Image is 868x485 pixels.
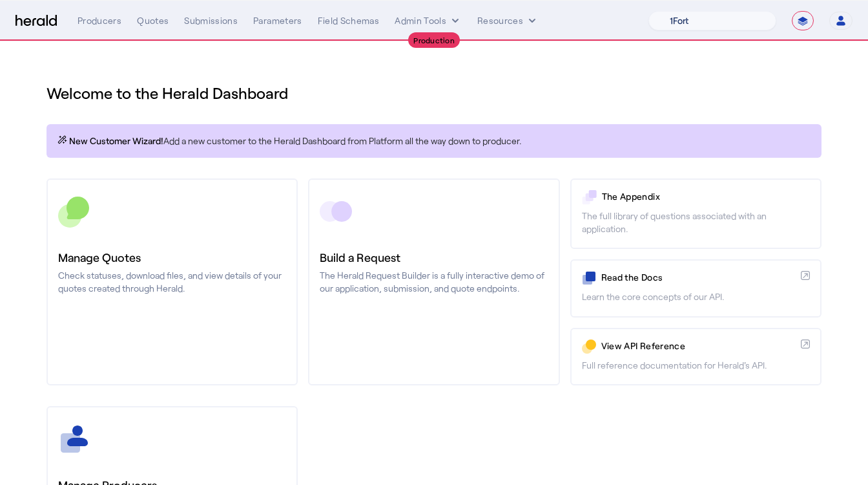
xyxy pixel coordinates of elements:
p: Add a new customer to the Herald Dashboard from Platform all the way down to producer. [57,135,811,147]
a: View API ReferenceFull reference documentation for Herald's API. [570,328,821,385]
p: The Herald Request Builder is a fully interactive demo of our application, submission, and quote ... [320,269,548,295]
p: Check statuses, download files, and view details of your quotes created through Herald. [58,269,286,295]
a: Read the DocsLearn the core concepts of our API. [570,259,821,317]
img: Herald Logo [15,15,57,27]
div: Parameters [253,14,302,27]
h1: Welcome to the Herald Dashboard [46,83,821,103]
p: The Appendix [602,190,810,203]
p: View API Reference [601,339,796,352]
div: Field Schemas [318,14,380,27]
a: Build a RequestThe Herald Request Builder is a fully interactive demo of our application, submiss... [308,178,559,385]
div: Producers [77,14,121,27]
p: Read the Docs [601,271,796,284]
button: Resources dropdown menu [477,14,539,27]
div: Production [408,32,460,48]
div: Submissions [184,14,238,27]
p: The full library of questions associated with an application. [582,210,810,235]
p: Learn the core concepts of our API. [582,290,810,303]
span: New Customer Wizard! [69,135,163,147]
div: Quotes [137,14,169,27]
a: The AppendixThe full library of questions associated with an application. [570,178,821,249]
h3: Manage Quotes [58,248,286,266]
p: Full reference documentation for Herald's API. [582,359,810,372]
button: internal dropdown menu [395,14,462,27]
h3: Build a Request [320,248,548,266]
a: Manage QuotesCheck statuses, download files, and view details of your quotes created through Herald. [46,178,298,385]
